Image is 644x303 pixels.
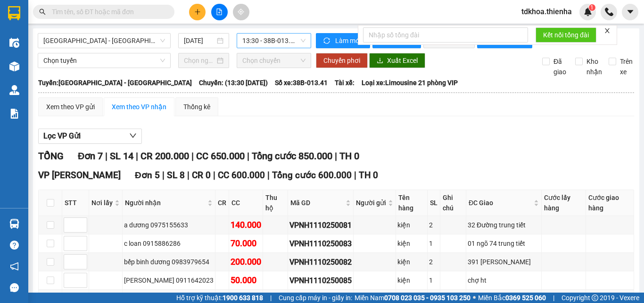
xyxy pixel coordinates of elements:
[323,37,331,45] span: sync
[124,238,214,249] div: c loan 0915886286
[605,8,613,16] img: phone-icon
[233,4,249,20] button: aim
[140,150,189,162] span: CR 200.000
[213,170,215,181] span: |
[397,257,425,267] div: kiện
[288,216,354,234] td: VPNH1110250081
[369,53,425,68] button: downloadXuất Excel
[199,78,268,88] span: Chuyến: (13:30 [DATE])
[355,293,471,303] span: Miền Nam
[62,190,89,216] th: STT
[216,9,223,15] span: file-add
[289,275,352,286] div: VPNH1110250085
[468,220,540,230] div: 32 Đường trung tiết
[184,35,215,46] input: 11/10/2025
[229,190,263,216] th: CC
[429,220,438,230] div: 2
[52,7,163,17] input: Tìm tên, số ĐT hoặc mã đơn
[468,275,540,286] div: chợ ht
[223,294,263,302] strong: 1900 633 818
[468,238,540,249] div: 01 ngõ 74 trung tiết
[354,170,356,181] span: |
[211,4,228,20] button: file-add
[187,170,190,181] span: |
[584,8,592,16] img: icon-new-feature
[288,271,354,290] td: VPNH1110250085
[478,293,546,303] span: Miền Bắc
[316,33,370,48] button: syncLàm mới
[429,238,438,249] div: 1
[39,9,46,15] span: search
[543,30,589,40] span: Kết nối tổng đài
[335,150,337,162] span: |
[9,38,19,48] img: warehouse-icon
[105,150,107,162] span: |
[339,150,359,162] span: TH 0
[135,170,160,181] span: Đơn 5
[397,275,425,286] div: kiện
[183,102,210,112] div: Thống kê
[335,35,363,46] span: Làm mới
[129,132,137,139] span: down
[9,109,19,119] img: solution-icon
[289,238,352,250] div: VPNH1110250083
[242,34,305,48] span: 13:30 - 38B-013.41
[247,150,249,162] span: |
[429,275,438,286] div: 1
[536,27,596,43] button: Kết nối tổng đài
[468,257,540,267] div: 391 [PERSON_NAME]
[46,102,95,112] div: Xem theo VP gửi
[196,150,245,162] span: CC 650.000
[9,85,19,95] img: warehouse-icon
[8,6,20,20] img: logo-vxr
[359,170,378,181] span: TH 0
[363,27,528,43] input: Nhập số tổng đài
[136,150,138,162] span: |
[583,56,606,77] span: Kho nhận
[124,220,214,230] div: a dương 0975155633
[167,170,185,181] span: SL 8
[590,4,594,11] span: 1
[275,78,328,88] span: Số xe: 38B-013.41
[377,57,383,65] span: download
[231,274,261,287] div: 50.000
[626,8,635,16] span: caret-down
[272,170,352,181] span: Tổng cước 600.000
[191,150,194,162] span: |
[396,190,427,216] th: Tên hàng
[279,293,352,303] span: Cung cấp máy in - giấy in:
[184,55,215,66] input: Chọn ngày
[38,150,64,162] span: TỔNG
[604,27,611,34] span: close
[194,9,201,15] span: plus
[10,262,19,271] span: notification
[43,53,165,68] span: Chọn tuyến
[215,190,229,216] th: CR
[189,4,206,20] button: plus
[238,9,244,15] span: aim
[38,129,142,144] button: Lọc VP Gửi
[162,170,165,181] span: |
[38,79,192,87] b: Tuyến: [GEOGRAPHIC_DATA] - [GEOGRAPHIC_DATA]
[192,170,211,181] span: CR 0
[288,253,354,271] td: VPNH1110250082
[38,170,121,181] span: VP [PERSON_NAME]
[231,255,261,268] div: 200.000
[514,6,579,17] span: tdkhoa.thienha
[231,237,261,250] div: 70.000
[440,190,466,216] th: Ghi chú
[43,130,81,142] span: Lọc VP Gửi
[270,293,272,303] span: |
[469,198,532,208] span: ĐC Giao
[91,198,113,208] span: Nơi lấy
[356,198,386,208] span: Người gửi
[387,55,418,66] span: Xuất Excel
[176,293,263,303] span: Hỗ trợ kỹ thuật:
[242,53,305,68] span: Chọn chuyến
[9,219,19,229] img: warehouse-icon
[362,78,458,88] span: Loại xe: Limousine 21 phòng VIP
[252,150,332,162] span: Tổng cước 850.000
[10,241,19,250] span: question-circle
[397,238,425,249] div: kiện
[231,218,261,232] div: 140.000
